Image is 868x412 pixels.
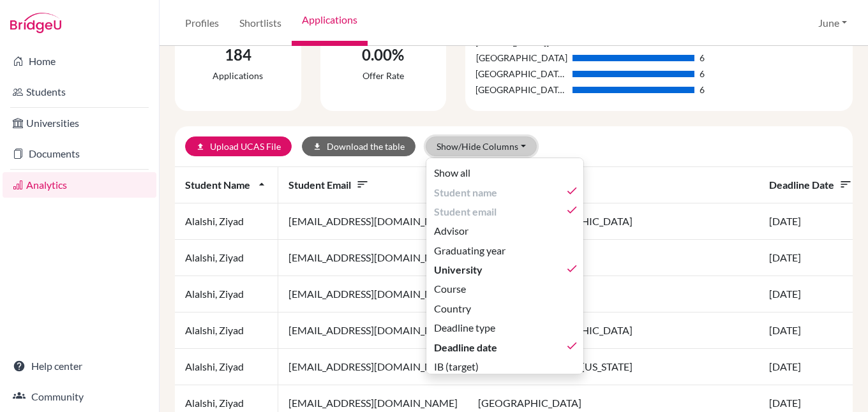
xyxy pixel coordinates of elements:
[278,313,468,349] td: [EMAIL_ADDRESS][DOMAIN_NAME]
[468,240,759,276] td: [GEOGRAPHIC_DATA]
[3,141,156,166] a: Documents
[812,11,853,35] button: June
[426,318,583,337] button: Deadline type
[759,313,862,349] td: [DATE]
[426,221,583,240] button: Advisor
[475,51,567,64] div: [GEOGRAPHIC_DATA]
[426,163,583,182] button: Show all
[434,301,471,316] span: Country
[759,240,862,276] td: [DATE]
[313,142,322,151] i: download
[759,349,862,385] td: [DATE]
[278,203,468,240] td: [EMAIL_ADDRESS][DOMAIN_NAME]
[278,349,468,385] td: [EMAIL_ADDRESS][DOMAIN_NAME]
[213,43,263,66] div: 184
[434,243,505,258] span: Graduating year
[565,262,578,275] i: done
[468,276,759,313] td: [GEOGRAPHIC_DATA]
[700,83,705,96] div: 6
[3,110,156,136] a: Universities
[426,136,537,156] button: Show/Hide Columns
[185,136,292,156] a: uploadUpload UCAS File
[426,158,584,374] div: Show/Hide Columns
[475,83,567,96] div: [GEOGRAPHIC_DATA][US_STATE]
[769,179,852,191] span: Deadline date
[426,241,583,260] button: Graduating year
[468,203,759,240] td: [US_STATE][GEOGRAPHIC_DATA]
[3,353,156,379] a: Help center
[255,178,268,191] i: arrow_drop_up
[175,276,278,313] td: Alalshi, Ziyad
[426,357,583,376] button: IB (target)
[759,276,862,313] td: [DATE]
[468,349,759,385] td: [GEOGRAPHIC_DATA][US_STATE]
[362,69,404,82] div: Offer rate
[475,67,567,80] div: [GEOGRAPHIC_DATA][US_STATE]
[213,69,263,82] div: Applications
[356,178,369,191] i: sort
[434,340,497,355] span: Deadline date
[434,281,466,297] span: Course
[434,165,470,180] span: Show all
[839,178,852,191] i: sort
[3,172,156,198] a: Analytics
[426,260,583,279] button: Universitydone
[175,313,278,349] td: Alalshi, Ziyad
[10,13,61,33] img: Bridge-U
[434,262,483,277] span: University
[185,179,268,191] span: Student name
[175,203,278,240] td: Alalshi, Ziyad
[700,51,705,64] div: 6
[3,48,156,74] a: Home
[565,339,578,352] i: done
[426,337,583,357] button: Deadline datedone
[700,67,705,80] div: 6
[278,276,468,313] td: [EMAIL_ADDRESS][DOMAIN_NAME]
[3,384,156,409] a: Community
[278,240,468,276] td: [EMAIL_ADDRESS][DOMAIN_NAME]
[362,43,404,66] div: 0.00%
[426,279,583,298] button: Course
[302,136,415,156] button: downloadDownload the table
[288,179,369,191] span: Student email
[196,142,205,151] i: upload
[468,313,759,349] td: [US_STATE][GEOGRAPHIC_DATA]
[434,320,495,335] span: Deadline type
[434,223,468,239] span: Advisor
[426,299,583,318] button: Country
[759,203,862,240] td: [DATE]
[175,240,278,276] td: Alalshi, Ziyad
[434,359,479,374] span: IB (target)
[175,349,278,385] td: Alalshi, Ziyad
[3,79,156,105] a: Students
